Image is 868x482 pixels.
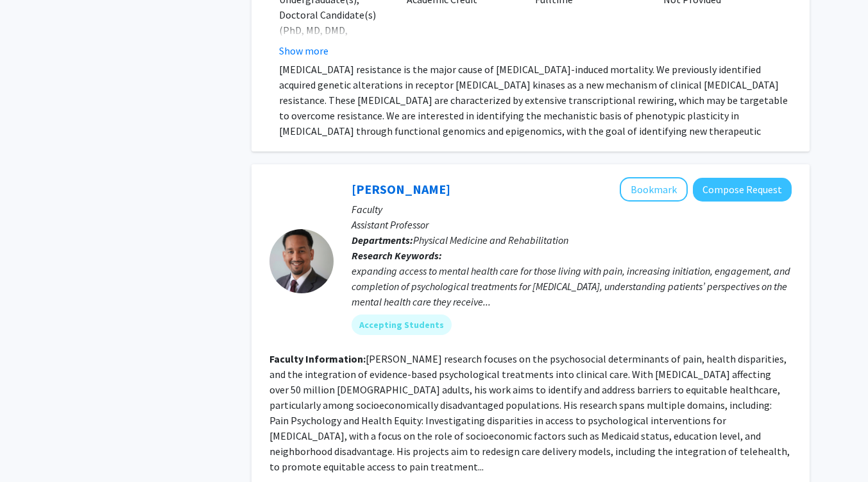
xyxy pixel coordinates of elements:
[352,202,792,217] p: Faculty
[352,263,792,309] div: expanding access to mental health care for those living with pain, increasing initiation, engagem...
[279,43,328,58] button: Show more
[352,234,413,246] b: Departments:
[352,181,450,197] a: [PERSON_NAME]
[10,424,55,472] iframe: Chat
[352,249,442,262] b: Research Keywords:
[279,62,792,154] p: [MEDICAL_DATA] resistance is the major cause of [MEDICAL_DATA]-induced mortality. We previously i...
[693,178,792,202] button: Compose Request to Fenan Rassu
[269,352,366,365] b: Faculty Information:
[352,314,452,335] mat-chip: Accepting Students
[352,217,792,232] p: Assistant Professor
[620,177,688,202] button: Add Fenan Rassu to Bookmarks
[269,352,790,473] fg-read-more: [PERSON_NAME] research focuses on the psychosocial determinants of pain, health disparities, and ...
[413,234,568,246] span: Physical Medicine and Rehabilitation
